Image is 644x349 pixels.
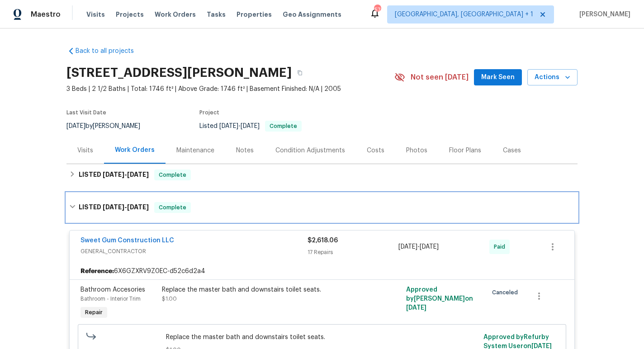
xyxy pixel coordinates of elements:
[79,202,149,213] h6: LISTED
[80,247,308,256] span: GENERAL_CONTRACTOR
[166,333,478,342] span: Replace the master bath and downstairs toilet seats.
[86,10,105,19] span: Visits
[103,204,124,210] span: [DATE]
[275,146,345,155] div: Condition Adjustments
[219,123,238,129] span: [DATE]
[66,110,106,115] span: Last Visit Date
[80,287,145,293] span: Bathroom Accesories
[103,171,124,178] span: [DATE]
[308,237,338,244] span: $2,618.06
[237,10,272,19] span: Properties
[241,123,260,129] span: [DATE]
[367,146,384,155] div: Costs
[406,305,426,311] span: [DATE]
[492,288,521,297] span: Canceled
[155,170,190,179] span: Complete
[103,171,149,178] span: -
[219,123,260,129] span: -
[398,242,439,251] span: -
[162,285,360,294] div: Replace the master bath and downstairs toilet seats.
[503,146,521,155] div: Cases
[527,69,578,86] button: Actions
[155,203,190,212] span: Complete
[66,164,578,186] div: LISTED [DATE]-[DATE]Complete
[292,65,308,81] button: Copy Address
[162,296,177,302] span: $1.00
[420,244,439,250] span: [DATE]
[481,72,515,83] span: Mark Seen
[474,69,522,86] button: Mark Seen
[395,10,533,19] span: [GEOGRAPHIC_DATA], [GEOGRAPHIC_DATA] + 1
[406,287,473,311] span: Approved by [PERSON_NAME] on
[199,110,219,115] span: Project
[127,171,149,178] span: [DATE]
[116,10,144,19] span: Projects
[80,237,174,244] a: Sweet Gum Construction LLC
[207,11,226,18] span: Tasks
[283,10,341,19] span: Geo Assignments
[411,73,469,82] span: Not seen [DATE]
[199,123,302,129] span: Listed
[66,123,85,129] span: [DATE]
[66,85,394,94] span: 3 Beds | 2 1/2 Baths | Total: 1746 ft² | Above Grade: 1746 ft² | Basement Finished: N/A | 2005
[66,68,292,77] h2: [STREET_ADDRESS][PERSON_NAME]
[115,146,155,155] div: Work Orders
[66,121,151,132] div: by [PERSON_NAME]
[406,146,427,155] div: Photos
[81,308,106,317] span: Repair
[308,248,398,257] div: 17 Repairs
[103,204,149,210] span: -
[236,146,254,155] div: Notes
[374,5,380,14] div: 57
[576,10,630,19] span: [PERSON_NAME]
[77,146,93,155] div: Visits
[449,146,481,155] div: Floor Plans
[70,263,574,279] div: 6X6GZXRV9Z0EC-d52c6d2a4
[155,10,196,19] span: Work Orders
[80,267,114,276] b: Reference:
[398,244,417,250] span: [DATE]
[494,242,509,251] span: Paid
[79,170,149,180] h6: LISTED
[66,193,578,222] div: LISTED [DATE]-[DATE]Complete
[127,204,149,210] span: [DATE]
[80,296,141,302] span: Bathroom - Interior Trim
[535,72,570,83] span: Actions
[66,47,153,56] a: Back to all projects
[31,10,61,19] span: Maestro
[176,146,214,155] div: Maintenance
[266,123,301,129] span: Complete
